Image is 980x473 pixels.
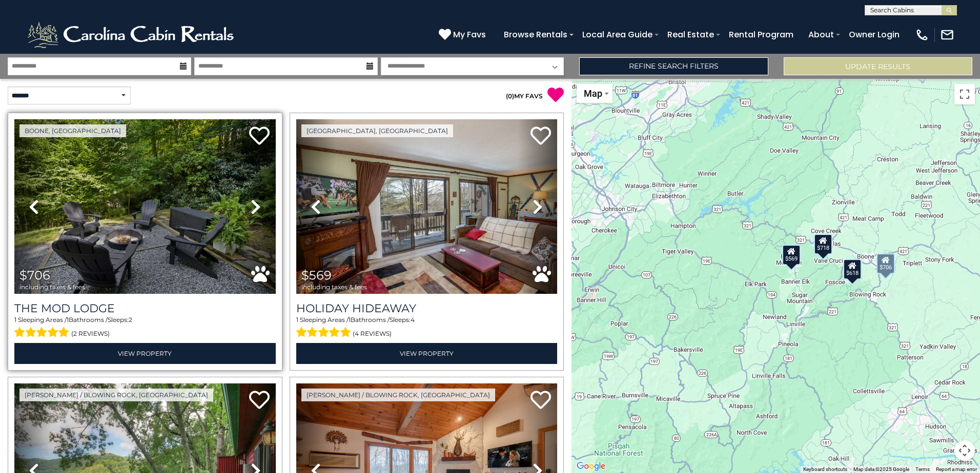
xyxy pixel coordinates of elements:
[724,26,799,44] a: Rental Program
[577,84,612,103] button: Change map style
[19,268,50,283] span: $706
[579,57,768,75] a: Refine Search Filters
[803,26,839,44] a: About
[14,315,276,340] div: Sleeping Areas / Bathrooms / Sleeps:
[506,92,514,100] span: ( )
[784,57,972,75] button: Update Results
[411,316,415,324] span: 4
[574,460,608,473] img: Google
[853,466,909,472] span: Map data ©2025 Google
[936,466,977,472] a: Report a map error
[296,302,558,315] a: Holiday Hideaway
[353,327,392,340] span: (4 reviews)
[129,316,132,324] span: 2
[954,84,975,104] button: Toggle fullscreen view
[844,26,905,44] a: Owner Login
[803,466,847,473] button: Keyboard shortcuts
[249,125,270,147] a: Add to favorites
[19,284,85,290] span: including taxes & fees
[19,389,213,401] a: [PERSON_NAME] / Blowing Rock, [GEOGRAPHIC_DATA]
[782,245,800,265] div: $569
[584,88,602,99] span: Map
[249,390,270,412] a: Add to favorites
[662,26,719,44] a: Real Estate
[71,327,110,340] span: (2 reviews)
[301,389,495,401] a: [PERSON_NAME] / Blowing Rock, [GEOGRAPHIC_DATA]
[530,125,551,147] a: Add to favorites
[453,28,486,41] span: My Favs
[296,316,298,324] span: 1
[508,92,512,100] span: 0
[876,253,895,274] div: $706
[954,440,975,461] button: Map camera controls
[14,316,16,324] span: 1
[296,315,558,340] div: Sleeping Areas / Bathrooms / Sleeps:
[813,234,832,254] div: $718
[843,259,862,279] div: $618
[67,316,69,324] span: 1
[19,124,126,137] a: Boone, [GEOGRAPHIC_DATA]
[14,343,276,364] a: View Property
[14,119,276,294] img: thumbnail_167016873.jpeg
[301,284,367,290] span: including taxes & fees
[296,343,558,364] a: View Property
[506,92,543,100] a: (0)MY FAVS
[530,390,551,412] a: Add to favorites
[915,466,930,472] a: Terms (opens in new tab)
[499,26,573,44] a: Browse Rentals
[577,26,658,44] a: Local Area Guide
[574,460,608,473] a: Open this area in Google Maps (opens a new window)
[26,19,238,50] img: White-1-2.png
[439,28,488,41] a: My Favs
[940,28,954,42] img: mail-regular-white.png
[349,316,351,324] span: 1
[915,28,929,42] img: phone-regular-white.png
[301,124,453,137] a: [GEOGRAPHIC_DATA], [GEOGRAPHIC_DATA]
[301,268,332,283] span: $569
[14,302,276,315] a: The Mod Lodge
[844,259,862,279] div: $725
[296,119,558,294] img: thumbnail_163267576.jpeg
